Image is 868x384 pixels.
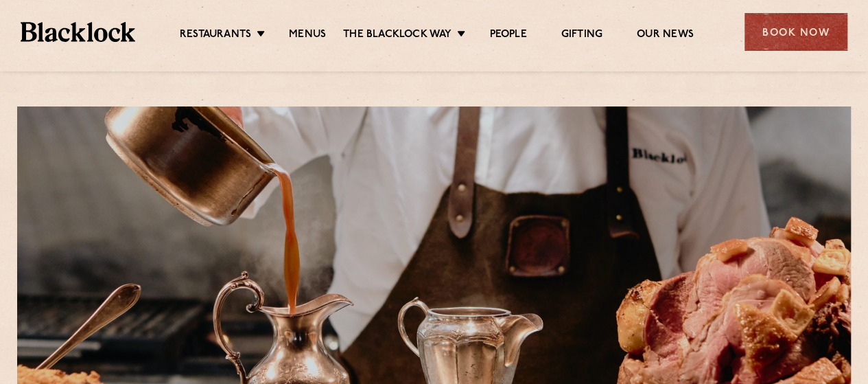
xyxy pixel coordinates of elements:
a: Restaurants [180,28,251,43]
img: BL_Textured_Logo-footer-cropped.svg [21,22,135,41]
div: Book Now [744,13,847,51]
a: People [489,28,526,43]
a: The Blacklock Way [343,28,451,43]
a: Our News [637,28,694,43]
a: Menus [289,28,326,43]
a: Gifting [561,28,602,43]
